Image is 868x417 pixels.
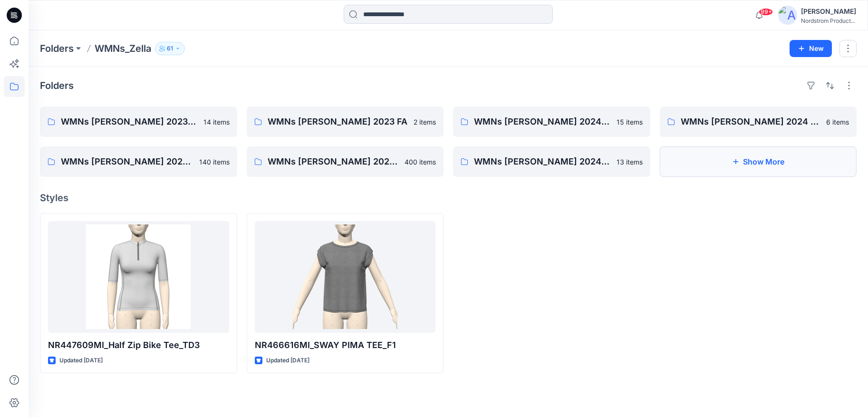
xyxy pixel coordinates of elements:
a: WMNs [PERSON_NAME] 2024 FA15 items [453,107,650,137]
p: WMNs [PERSON_NAME] 2023 AN [61,115,198,128]
span: 99+ [759,8,773,16]
a: WMNs [PERSON_NAME] 2023 FA2 items [247,107,444,137]
p: NR447609MI_Half Zip Bike Tee_TD3 [48,339,229,352]
h4: Styles [40,192,857,204]
a: WMNs [PERSON_NAME] 2024 AN140 items [40,146,237,177]
a: WMNs [PERSON_NAME] 2024 SU13 items [453,146,650,177]
p: Updated [DATE] [59,356,103,366]
button: Show More [660,146,857,177]
a: WMNs [PERSON_NAME] 2024 HL6 items [660,107,857,137]
p: Updated [DATE] [266,356,309,366]
p: NR466616MI_SWAY PIMA TEE_F1 [255,339,436,352]
p: 6 items [826,117,849,127]
p: WMNs_Zella [95,42,151,55]
a: Folders [40,42,74,55]
a: WMNs [PERSON_NAME] 2023 AN14 items [40,107,237,137]
a: NR447609MI_Half Zip Bike Tee_TD3 [48,221,229,333]
p: WMNs [PERSON_NAME] 2024 FA [474,115,611,128]
p: 14 items [203,117,230,127]
p: 15 items [617,117,643,127]
p: 400 items [405,157,436,167]
p: 2 items [414,117,436,127]
button: 61 [155,42,185,55]
a: NR466616MI_SWAY PIMA TEE_F1 [255,221,436,333]
p: WMNs [PERSON_NAME] 2024 SP [268,155,399,168]
h4: Folders [40,80,74,91]
button: New [790,40,832,57]
a: WMNs [PERSON_NAME] 2024 SP400 items [247,146,444,177]
p: 13 items [617,157,643,167]
p: 140 items [199,157,230,167]
p: WMNs [PERSON_NAME] 2024 HL [681,115,821,128]
div: Nordstrom Product... [801,17,856,24]
img: avatar [778,6,797,25]
p: WMNs [PERSON_NAME] 2024 SU [474,155,611,168]
p: WMNs [PERSON_NAME] 2024 AN [61,155,193,168]
p: WMNs [PERSON_NAME] 2023 FA [268,115,408,128]
div: [PERSON_NAME] [801,6,856,17]
p: 61 [167,43,173,54]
